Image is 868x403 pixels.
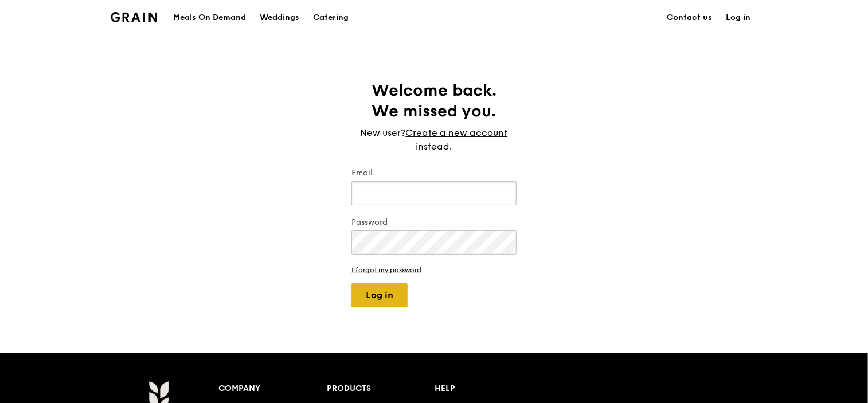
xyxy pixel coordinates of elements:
[351,283,408,307] button: Log in
[660,1,719,35] a: Contact us
[351,167,517,179] label: Email
[361,127,406,138] span: New user?
[253,1,306,35] a: Weddings
[435,381,544,397] div: Help
[327,381,435,397] div: Products
[313,1,349,35] div: Catering
[719,1,757,35] a: Log in
[351,80,517,122] h1: Welcome back. We missed you.
[173,1,246,35] div: Meals On Demand
[416,141,452,152] span: instead.
[111,12,157,22] img: Grain
[351,266,517,274] a: I forgot my password
[306,1,355,35] a: Catering
[406,126,508,140] a: Create a new account
[351,217,517,228] label: Password
[218,381,327,397] div: Company
[260,1,299,35] div: Weddings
